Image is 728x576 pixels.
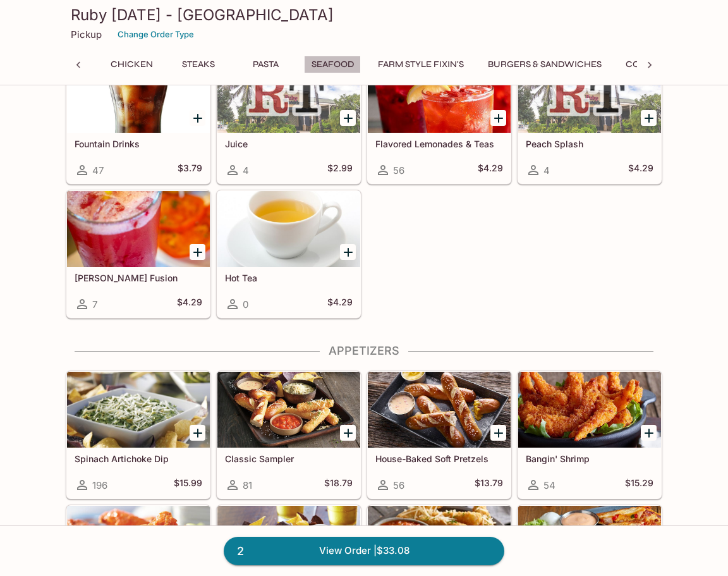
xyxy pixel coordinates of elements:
[543,479,555,491] span: 54
[340,110,356,126] button: Add Juice
[327,297,353,312] h5: $4.29
[628,162,653,178] h5: $4.29
[375,138,503,149] h5: Flavored Lemonades & Teas
[526,453,653,464] h5: Bangin' Shrimp
[368,57,511,133] div: Flavored Lemonades & Teas
[174,477,202,493] h5: $15.99
[67,57,210,133] div: Fountain Drinks
[229,542,252,560] span: 2
[324,477,353,493] h5: $18.79
[66,56,210,184] a: Fountain Drinks47$3.79
[478,162,503,178] h5: $4.29
[243,298,248,310] span: 0
[92,479,107,491] span: 196
[75,453,202,464] h5: Spinach Artichoke Dip
[224,537,504,565] a: 2View Order |$33.08
[368,372,511,448] div: House-Baked Soft Pretzels
[66,344,662,358] h4: Appetizers
[190,110,205,126] button: Add Fountain Drinks
[243,479,252,491] span: 81
[75,138,202,149] h5: Fountain Drinks
[393,479,404,491] span: 56
[327,162,353,178] h5: $2.99
[225,453,353,464] h5: Classic Sampler
[71,5,657,25] h3: Ruby [DATE] - [GEOGRAPHIC_DATA]
[481,56,609,73] button: Burgers & Sandwiches
[217,190,361,318] a: Hot Tea0$4.29
[225,138,353,149] h5: Juice
[237,56,294,73] button: Pasta
[75,273,202,283] h5: [PERSON_NAME] Fusion
[367,56,511,184] a: Flavored Lemonades & Teas56$4.29
[92,164,104,176] span: 47
[619,56,701,73] button: Combinations
[67,191,210,267] div: Berry Fusion
[375,453,503,464] h5: House-Baked Soft Pretzels
[518,57,661,133] div: Peach Splash
[340,244,356,260] button: Add Hot Tea
[66,371,210,499] a: Spinach Artichoke Dip196$15.99
[543,164,550,176] span: 4
[190,425,205,441] button: Add Spinach Artichoke Dip
[190,244,205,260] button: Add Berry Fusion
[67,372,210,448] div: Spinach Artichoke Dip
[178,162,202,178] h5: $3.79
[625,477,653,493] h5: $15.29
[92,298,97,310] span: 7
[304,56,361,73] button: Seafood
[340,425,356,441] button: Add Classic Sampler
[217,191,360,267] div: Hot Tea
[641,110,657,126] button: Add Peach Splash
[103,56,160,73] button: Chicken
[217,371,361,499] a: Classic Sampler81$18.79
[367,371,511,499] a: House-Baked Soft Pretzels56$13.79
[475,477,503,493] h5: $13.79
[518,372,661,448] div: Bangin' Shrimp
[217,56,361,184] a: Juice4$2.99
[518,56,662,184] a: Peach Splash4$4.29
[490,425,506,441] button: Add House-Baked Soft Pretzels
[217,57,360,133] div: Juice
[217,372,360,448] div: Classic Sampler
[641,425,657,441] button: Add Bangin' Shrimp
[371,56,471,73] button: Farm Style Fixin's
[225,273,353,283] h5: Hot Tea
[243,164,249,176] span: 4
[170,56,227,73] button: Steaks
[490,110,506,126] button: Add Flavored Lemonades & Teas
[112,25,200,44] button: Change Order Type
[526,138,653,149] h5: Peach Splash
[393,164,404,176] span: 56
[66,190,210,318] a: [PERSON_NAME] Fusion7$4.29
[177,297,202,312] h5: $4.29
[71,28,102,40] p: Pickup
[518,371,662,499] a: Bangin' Shrimp54$15.29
